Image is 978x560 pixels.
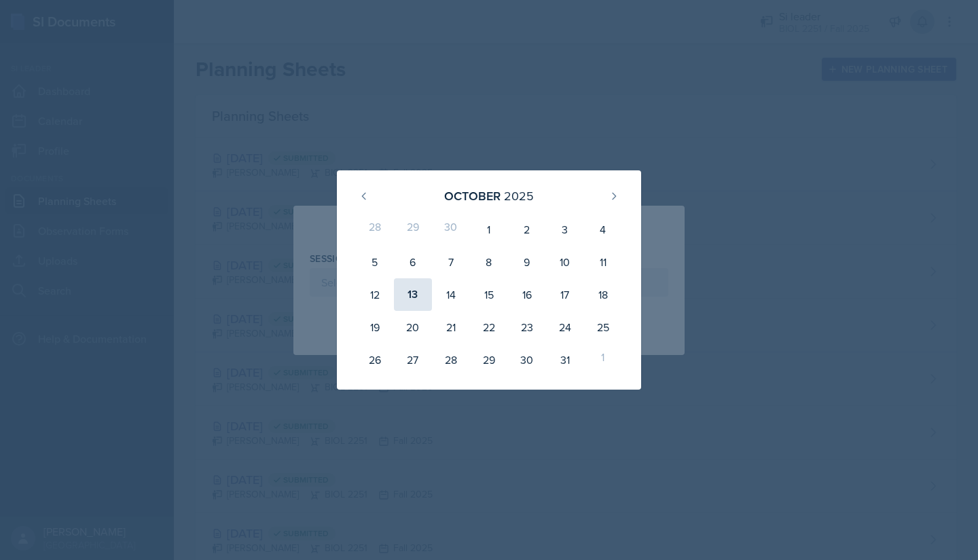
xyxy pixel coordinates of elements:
[546,213,584,246] div: 3
[432,343,470,376] div: 28
[546,278,584,311] div: 17
[470,278,508,311] div: 15
[508,311,546,343] div: 23
[444,187,501,205] div: October
[470,311,508,343] div: 22
[508,213,546,246] div: 2
[356,213,394,246] div: 28
[508,246,546,278] div: 9
[356,311,394,343] div: 19
[432,246,470,278] div: 7
[470,246,508,278] div: 8
[432,213,470,246] div: 30
[508,343,546,376] div: 30
[584,311,622,343] div: 25
[432,278,470,311] div: 14
[584,213,622,246] div: 4
[504,187,534,205] div: 2025
[356,246,394,278] div: 5
[394,311,432,343] div: 20
[394,343,432,376] div: 27
[546,343,584,376] div: 31
[470,343,508,376] div: 29
[584,343,622,376] div: 1
[546,311,584,343] div: 24
[394,278,432,311] div: 13
[356,278,394,311] div: 12
[394,246,432,278] div: 6
[356,343,394,376] div: 26
[470,213,508,246] div: 1
[508,278,546,311] div: 16
[394,213,432,246] div: 29
[584,246,622,278] div: 11
[584,278,622,311] div: 18
[432,311,470,343] div: 21
[546,246,584,278] div: 10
